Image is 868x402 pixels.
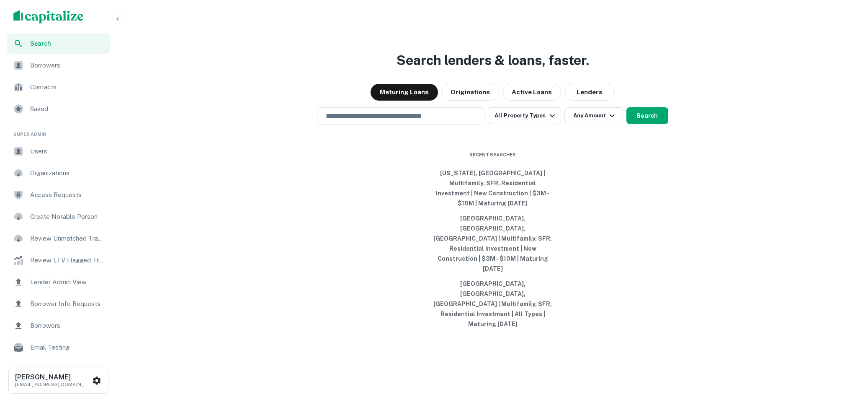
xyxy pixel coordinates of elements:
[430,276,556,332] button: [GEOGRAPHIC_DATA], [GEOGRAPHIC_DATA], [GEOGRAPHIC_DATA] | Multifamily, SFR, Residential Investmen...
[30,60,105,70] span: Borrowers
[8,368,108,394] button: [PERSON_NAME][EMAIL_ADDRESS][DOMAIN_NAME]
[7,121,110,141] li: Super Admin
[30,233,105,244] span: Review Unmatched Transactions
[441,84,499,101] button: Originations
[7,99,110,119] a: Saved
[430,211,556,276] button: [GEOGRAPHIC_DATA], [GEOGRAPHIC_DATA], [GEOGRAPHIC_DATA] | Multifamily, SFR, Residential Investmen...
[15,381,90,388] p: [EMAIL_ADDRESS][DOMAIN_NAME]
[488,107,561,124] button: All Property Types
[30,39,105,48] span: Search
[7,185,110,205] a: Access Requests
[564,84,615,101] button: Lenders
[30,104,105,114] span: Saved
[30,212,105,222] span: Create Notable Person
[30,277,105,287] span: Lender Admin View
[7,77,110,97] a: Contacts
[13,10,84,23] img: capitalize-logo.png
[30,255,105,265] span: Review LTV Flagged Transactions
[397,50,589,70] h3: Search lenders & loans, faster.
[30,146,105,156] span: Users
[564,107,623,124] button: Any Amount
[7,207,110,227] a: Create Notable Person
[502,84,561,101] button: Active Loans
[30,168,105,178] span: Organizations
[30,321,105,331] span: Borrowers
[15,374,90,381] h6: [PERSON_NAME]
[626,107,668,124] button: Search
[30,190,105,200] span: Access Requests
[7,250,110,270] a: Review LTV Flagged Transactions
[371,84,438,101] button: Maturing Loans
[30,342,105,353] span: Email Testing
[7,316,110,336] a: Borrowers
[7,294,110,314] a: Borrower Info Requests
[7,337,110,358] a: Email Testing
[826,335,868,375] iframe: Chat Widget
[7,141,110,161] a: Users
[7,163,110,183] a: Organizations
[430,166,556,211] button: [US_STATE], [GEOGRAPHIC_DATA] | Multifamily, SFR, Residential Investment | New Construction | $3M...
[430,151,556,158] span: Recent Searches
[7,272,110,292] a: Lender Admin View
[7,34,110,54] a: Search
[30,299,105,309] span: Borrower Info Requests
[7,228,110,249] a: Review Unmatched Transactions
[30,82,105,92] span: Contacts
[7,55,110,75] a: Borrowers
